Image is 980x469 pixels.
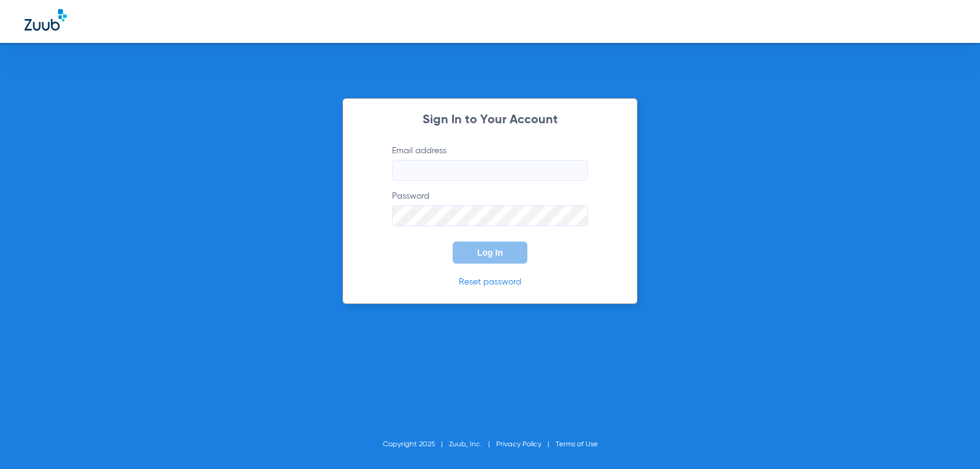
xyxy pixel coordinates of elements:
[383,438,449,451] li: Copyright 2025
[556,441,598,448] a: Terms of Use
[453,242,527,264] button: Log In
[24,9,67,31] img: Zuub Logo
[392,145,588,181] label: Email address
[459,278,521,286] a: Reset password
[449,438,496,451] li: Zuub, Inc.
[392,190,588,226] label: Password
[477,248,503,257] span: Log In
[392,205,588,226] input: Password
[374,114,606,126] h2: Sign In to Your Account
[496,441,541,448] a: Privacy Policy
[392,160,588,181] input: Email address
